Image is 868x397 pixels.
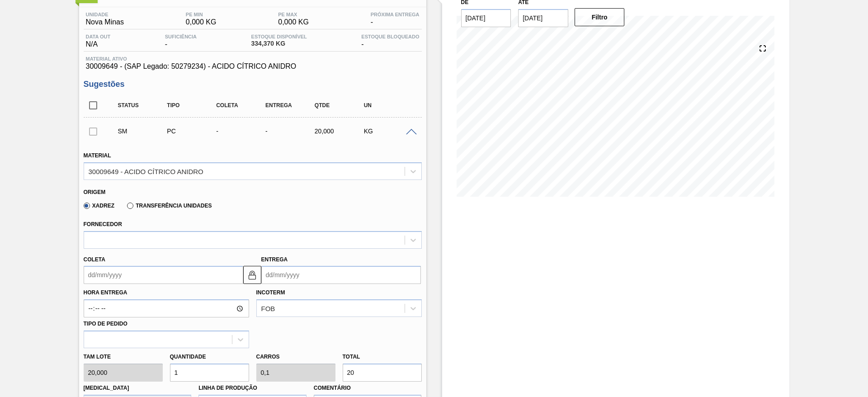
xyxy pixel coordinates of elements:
label: Tam lote [84,350,163,364]
div: 20,000 [312,128,367,135]
div: - [368,12,422,26]
span: Próxima Entrega [371,12,420,17]
span: Unidade [86,12,124,17]
label: Origem [84,189,106,195]
div: Tipo [165,102,219,109]
span: 0,000 KG [278,18,309,26]
div: FOB [261,305,275,312]
input: dd/mm/yyyy [461,9,511,27]
span: 334,370 KG [251,40,307,47]
label: Hora Entrega [84,286,249,299]
div: 30009649 - ACIDO CÍTRICO ANIDRO [89,167,203,175]
label: Comentário [314,382,422,395]
div: Pedido de Compra [165,128,219,135]
label: Total [343,354,360,360]
label: Coleta [84,256,105,263]
div: Sugestão Manual [116,128,170,135]
label: [MEDICAL_DATA] [84,385,129,391]
div: Status [116,102,170,109]
button: locked [243,266,261,284]
button: Filtro [575,8,625,26]
span: Data out [86,34,111,39]
label: Linha de Produção [198,385,257,391]
h3: Sugestões [84,80,422,89]
label: Quantidade [170,354,206,360]
span: Suficiência [165,34,197,39]
span: 0,000 KG [186,18,217,26]
div: - [263,128,318,135]
label: Tipo de pedido [84,321,127,327]
span: Estoque Disponível [251,34,307,39]
div: Coleta [214,102,269,109]
div: N/A [84,34,113,48]
div: - [214,128,269,135]
input: dd/mm/yyyy [261,266,421,284]
input: dd/mm/yyyy [518,9,568,27]
div: Qtde [312,102,367,109]
label: Material [84,152,111,159]
div: - [359,34,421,48]
label: Transferência Unidades [127,203,212,209]
span: PE MAX [278,12,309,17]
div: UN [362,102,416,109]
span: 30009649 - (SAP Legado: 50279234) - ACIDO CÍTRICO ANIDRO [86,62,420,71]
label: Carros [256,354,280,360]
input: dd/mm/yyyy [84,266,243,284]
label: Entrega [261,256,288,263]
span: Material ativo [86,56,420,61]
label: Incoterm [256,289,285,296]
label: Xadrez [84,203,115,209]
div: Entrega [263,102,318,109]
span: PE MIN [186,12,217,17]
img: locked [247,269,258,280]
span: Estoque Bloqueado [361,34,419,39]
div: KG [362,128,416,135]
label: Fornecedor [84,221,122,227]
div: - [163,34,199,48]
span: Nova Minas [86,18,124,26]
